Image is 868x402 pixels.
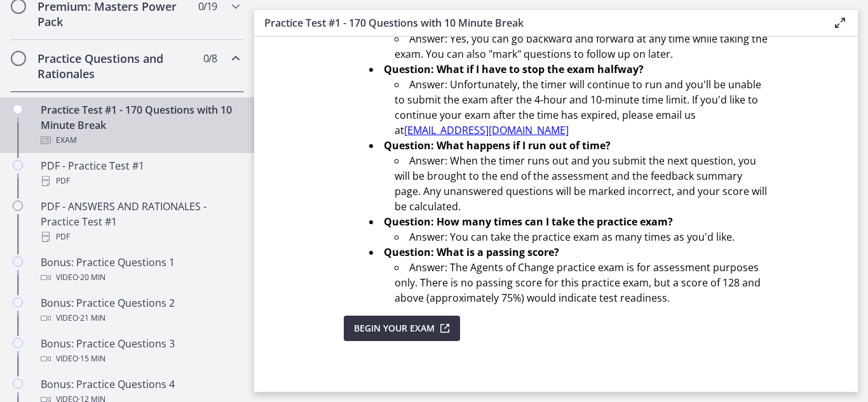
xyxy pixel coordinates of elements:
h3: Practice Test #1 - 170 Questions with 10 Minute Break [264,15,812,30]
strong: Question: What is a passing score? [384,245,559,259]
button: Begin Your Exam [344,316,460,341]
li: Answer: Unfortunately, the timer will continue to run and you'll be unable to submit the exam aft... [395,77,768,138]
strong: Question: What if I have to stop the exam halfway? [384,62,644,76]
div: PDF - Practice Test #1 [41,158,239,189]
li: Answer: Yes, you can go backward and forward at any time while taking the exam. You can also "mar... [395,31,768,62]
span: · 21 min [78,311,105,326]
div: PDF - ANSWERS AND RATIONALES - Practice Test #1 [41,199,239,245]
li: Answer: You can take the practice exam as many times as you'd like. [395,229,768,245]
span: · 15 min [78,351,105,366]
span: · 20 min [78,270,105,285]
li: Answer: The Agents of Change practice exam is for assessment purposes only. There is no passing s... [395,260,768,305]
div: PDF [41,229,239,245]
div: Bonus: Practice Questions 3 [41,336,239,366]
div: Video [41,270,239,285]
div: Exam [41,133,239,148]
div: Practice Test #1 - 170 Questions with 10 Minute Break [41,102,239,148]
div: Video [41,351,239,366]
a: [EMAIL_ADDRESS][DOMAIN_NAME] [404,123,569,137]
div: Bonus: Practice Questions 1 [41,255,239,285]
span: Begin Your Exam [354,321,435,336]
strong: Question: How many times can I take the practice exam? [384,215,673,229]
span: 0 / 8 [203,51,217,66]
div: Bonus: Practice Questions 2 [41,295,239,326]
div: Video [41,311,239,326]
div: PDF [41,173,239,189]
li: Answer: When the timer runs out and you submit the next question, you will be brought to the end ... [395,153,768,214]
strong: Question: What happens if I run out of time? [384,138,611,152]
h2: Practice Questions and Rationales [37,51,193,81]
